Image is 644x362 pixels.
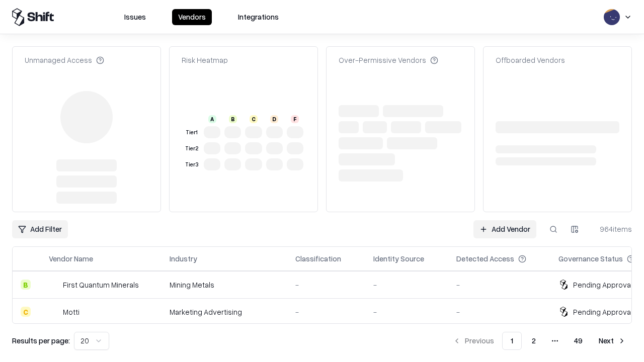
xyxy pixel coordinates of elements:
[339,55,438,65] div: Over-Permissive Vendors
[170,253,197,264] div: Industry
[295,253,341,264] div: Classification
[295,307,357,317] div: -
[593,332,632,350] button: Next
[456,253,514,264] div: Detected Access
[21,307,31,317] div: C
[182,55,228,65] div: Risk Heatmap
[566,332,591,350] button: 49
[447,332,632,350] nav: pagination
[184,128,200,137] div: Tier 1
[456,307,542,317] div: -
[295,280,357,290] div: -
[250,115,258,123] div: C
[473,220,536,238] a: Add Vendor
[456,280,542,290] div: -
[184,144,200,153] div: Tier 2
[270,115,278,123] div: D
[170,307,279,317] div: Marketing Advertising
[12,220,68,238] button: Add Filter
[232,9,285,25] button: Integrations
[170,280,279,290] div: Mining Metals
[49,280,59,290] img: First Quantum Minerals
[502,332,522,350] button: 1
[49,253,93,264] div: Vendor Name
[25,55,104,65] div: Unmanaged Access
[373,253,424,264] div: Identity Source
[496,55,565,65] div: Offboarded Vendors
[524,332,544,350] button: 2
[49,307,59,317] img: Motti
[184,160,200,169] div: Tier 3
[229,115,237,123] div: B
[63,280,139,290] div: First Quantum Minerals
[373,307,440,317] div: -
[118,9,152,25] button: Issues
[373,280,440,290] div: -
[573,280,632,290] div: Pending Approval
[12,335,70,346] p: Results per page:
[558,253,623,264] div: Governance Status
[172,9,212,25] button: Vendors
[573,307,632,317] div: Pending Approval
[21,280,31,290] div: B
[291,115,299,123] div: F
[592,224,632,234] div: 964 items
[63,307,79,317] div: Motti
[208,115,216,123] div: A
